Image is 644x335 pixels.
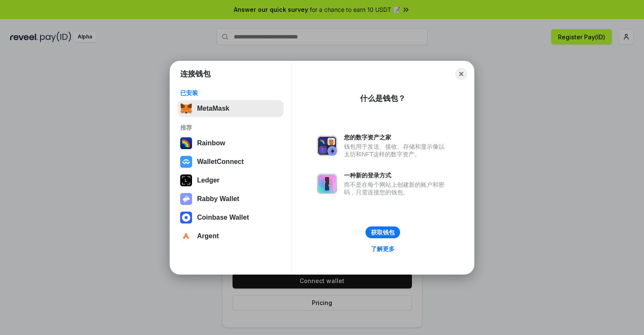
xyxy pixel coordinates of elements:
button: MetaMask [178,100,284,117]
div: Rabby Wallet [197,195,239,203]
button: Argent [178,228,284,245]
button: Rainbow [178,135,284,152]
div: Ledger [197,177,219,184]
img: svg+xml,%3Csvg%20width%3D%2228%22%20height%3D%2228%22%20viewBox%3D%220%200%2028%2028%22%20fill%3D... [180,230,192,242]
div: 一种新的登录方式 [344,172,449,179]
img: svg+xml,%3Csvg%20width%3D%2228%22%20height%3D%2228%22%20viewBox%3D%220%200%2028%2028%22%20fill%3D... [180,212,192,223]
div: 您的数字资产之家 [344,133,449,141]
div: 了解更多 [371,245,395,253]
div: Argent [197,232,219,240]
button: Rabby Wallet [178,191,284,207]
div: 钱包用于发送、接收、存储和显示像以太坊和NFT这样的数字资产。 [344,143,449,158]
button: 获取钱包 [365,226,400,238]
img: svg+xml,%3Csvg%20xmlns%3D%22http%3A%2F%2Fwww.w3.org%2F2000%2Fsvg%22%20width%3D%2228%22%20height%3... [180,174,192,186]
img: svg+xml,%3Csvg%20width%3D%22120%22%20height%3D%22120%22%20viewBox%3D%220%200%20120%20120%22%20fil... [180,137,192,149]
div: 获取钱包 [371,229,395,236]
button: Coinbase Wallet [178,209,284,226]
div: 什么是钱包？ [360,93,406,103]
div: MetaMask [197,105,229,112]
div: 而不是在每个网站上创建新的账户和密码，只需连接您的钱包。 [344,181,449,196]
button: Close [455,68,467,80]
button: WalletConnect [178,153,284,170]
div: 推荐 [180,124,281,131]
img: svg+xml,%3Csvg%20xmlns%3D%22http%3A%2F%2Fwww.w3.org%2F2000%2Fsvg%22%20fill%3D%22none%22%20viewBox... [317,136,337,156]
div: 已安装 [180,89,281,97]
div: WalletConnect [197,158,244,166]
img: svg+xml,%3Csvg%20width%3D%2228%22%20height%3D%2228%22%20viewBox%3D%220%200%2028%2028%22%20fill%3D... [180,156,192,168]
div: Rainbow [197,139,225,147]
img: svg+xml,%3Csvg%20xmlns%3D%22http%3A%2F%2Fwww.w3.org%2F2000%2Fsvg%22%20fill%3D%22none%22%20viewBox... [317,174,337,194]
img: svg+xml,%3Csvg%20fill%3D%22none%22%20height%3D%2233%22%20viewBox%3D%220%200%2035%2033%22%20width%... [180,103,192,114]
div: Coinbase Wallet [197,214,249,221]
button: Ledger [178,172,284,189]
a: 了解更多 [366,243,400,254]
img: svg+xml,%3Csvg%20xmlns%3D%22http%3A%2F%2Fwww.w3.org%2F2000%2Fsvg%22%20fill%3D%22none%22%20viewBox... [180,193,192,205]
h1: 连接钱包 [180,69,211,79]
